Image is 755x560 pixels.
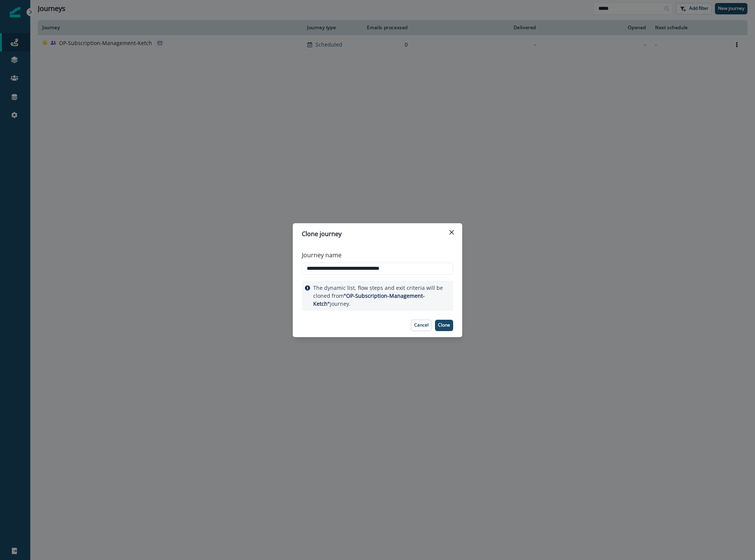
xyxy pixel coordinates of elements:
[446,226,458,238] button: Close
[313,292,425,307] span: "OP-Subscription-Management-Ketch"
[302,250,342,260] p: Journey name
[302,229,342,238] p: Clone journey
[438,322,450,328] p: Clone
[414,322,429,328] p: Cancel
[313,284,450,308] p: The dynamic list, flow steps and exit criteria will be cloned from journey.
[435,320,453,331] button: Clone
[411,320,432,331] button: Cancel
